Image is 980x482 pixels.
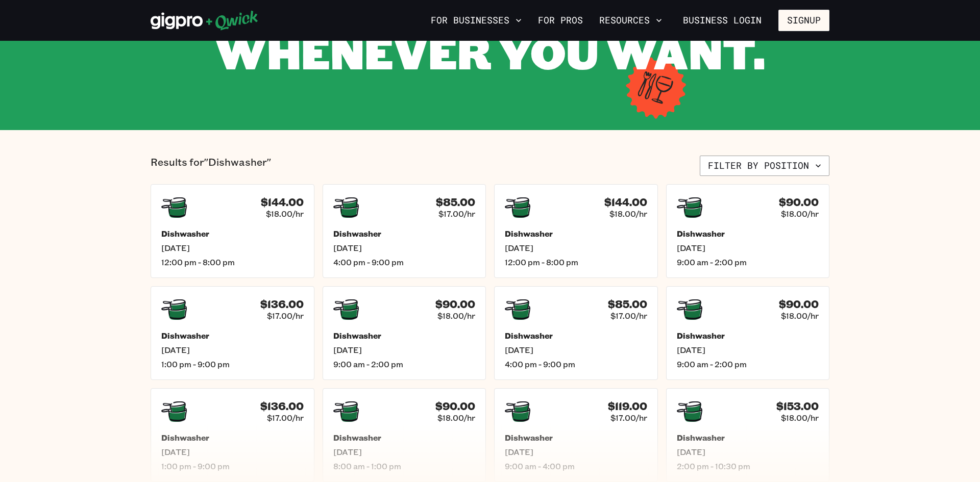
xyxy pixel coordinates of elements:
[494,388,658,482] a: $119.00$17.00/hrDishwasher[DATE]9:00 am - 4:00 pm
[151,184,314,278] a: $144.00$18.00/hrDishwasher[DATE]12:00 pm - 8:00 pm
[595,12,666,29] button: Resources
[505,345,647,355] span: [DATE]
[677,229,819,239] h5: Dishwasher
[604,196,647,209] h4: $144.00
[666,388,830,482] a: $153.00$18.00/hrDishwasher[DATE]2:00 pm - 10:30 pm
[333,257,476,267] span: 4:00 pm - 9:00 pm
[674,10,770,31] a: Business Login
[323,388,486,482] a: $90.00$18.00/hrDishwasher[DATE]8:00 am - 1:00 pm
[778,10,829,31] button: Signup
[267,311,304,321] span: $17.00/hr
[494,286,658,380] a: $85.00$17.00/hrDishwasher[DATE]4:00 pm - 9:00 pm
[161,345,304,355] span: [DATE]
[781,209,819,219] span: $18.00/hr
[610,311,647,321] span: $17.00/hr
[608,400,647,413] h4: $119.00
[323,286,486,380] a: $90.00$18.00/hrDishwasher[DATE]9:00 am - 2:00 pm
[608,298,647,311] h4: $85.00
[333,229,476,239] h5: Dishwasher
[779,298,819,311] h4: $90.00
[677,257,819,267] span: 9:00 am - 2:00 pm
[677,433,819,443] h5: Dishwasher
[677,345,819,355] span: [DATE]
[333,243,476,253] span: [DATE]
[435,400,475,413] h4: $90.00
[161,331,304,341] h5: Dishwasher
[534,12,587,29] a: For Pros
[260,400,304,413] h4: $136.00
[505,257,647,267] span: 12:00 pm - 8:00 pm
[151,286,314,380] a: $136.00$17.00/hrDishwasher[DATE]1:00 pm - 9:00 pm
[505,447,647,457] span: [DATE]
[677,461,819,471] span: 2:00 pm - 10:30 pm
[666,184,830,278] a: $90.00$18.00/hrDishwasher[DATE]9:00 am - 2:00 pm
[333,331,476,341] h5: Dishwasher
[505,229,647,239] h5: Dishwasher
[161,257,304,267] span: 12:00 pm - 8:00 pm
[666,286,830,380] a: $90.00$18.00/hrDishwasher[DATE]9:00 am - 2:00 pm
[677,331,819,341] h5: Dishwasher
[781,413,819,423] span: $18.00/hr
[266,209,304,219] span: $18.00/hr
[677,243,819,253] span: [DATE]
[505,461,647,471] span: 9:00 am - 4:00 pm
[436,196,475,209] h4: $85.00
[333,345,476,355] span: [DATE]
[494,184,658,278] a: $144.00$18.00/hrDishwasher[DATE]12:00 pm - 8:00 pm
[505,359,647,369] span: 4:00 pm - 9:00 pm
[437,413,475,423] span: $18.00/hr
[438,209,475,219] span: $17.00/hr
[261,196,304,209] h4: $144.00
[609,209,647,219] span: $18.00/hr
[505,243,647,253] span: [DATE]
[161,243,304,253] span: [DATE]
[161,447,304,457] span: [DATE]
[333,359,476,369] span: 9:00 am - 2:00 pm
[333,461,476,471] span: 8:00 am - 1:00 pm
[435,298,475,311] h4: $90.00
[323,184,486,278] a: $85.00$17.00/hrDishwasher[DATE]4:00 pm - 9:00 pm
[700,156,829,176] button: Filter by position
[151,388,314,482] a: $136.00$17.00/hrDishwasher[DATE]1:00 pm - 9:00 pm
[161,433,304,443] h5: Dishwasher
[161,359,304,369] span: 1:00 pm - 9:00 pm
[161,461,304,471] span: 1:00 pm - 9:00 pm
[610,413,647,423] span: $17.00/hr
[161,229,304,239] h5: Dishwasher
[781,311,819,321] span: $18.00/hr
[677,447,819,457] span: [DATE]
[333,433,476,443] h5: Dishwasher
[267,413,304,423] span: $17.00/hr
[427,12,526,29] button: For Businesses
[505,433,647,443] h5: Dishwasher
[333,447,476,457] span: [DATE]
[776,400,819,413] h4: $153.00
[505,331,647,341] h5: Dishwasher
[437,311,475,321] span: $18.00/hr
[260,298,304,311] h4: $136.00
[677,359,819,369] span: 9:00 am - 2:00 pm
[151,156,271,176] p: Results for "Dishwasher"
[779,196,819,209] h4: $90.00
